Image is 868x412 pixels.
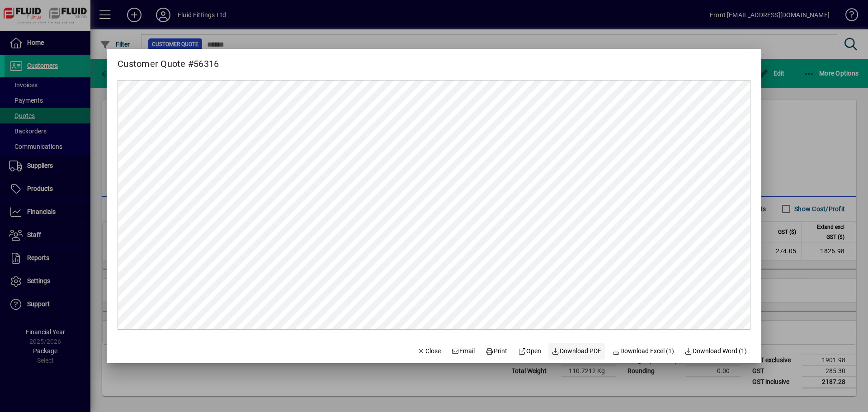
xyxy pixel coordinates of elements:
button: Download Word (1) [681,343,751,360]
span: Print [486,346,507,356]
span: Open [518,346,541,356]
a: Download PDF [548,343,605,360]
h2: Customer Quote #56316 [107,49,230,71]
span: Close [417,346,441,356]
span: Download PDF [552,346,602,356]
button: Email [448,343,479,360]
button: Close [414,343,444,360]
span: Download Excel (1) [612,346,674,356]
button: Print [482,343,511,360]
span: Download Word (1) [685,346,747,356]
a: Open [514,343,545,360]
button: Download Excel (1) [609,343,678,360]
span: Email [452,346,475,356]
